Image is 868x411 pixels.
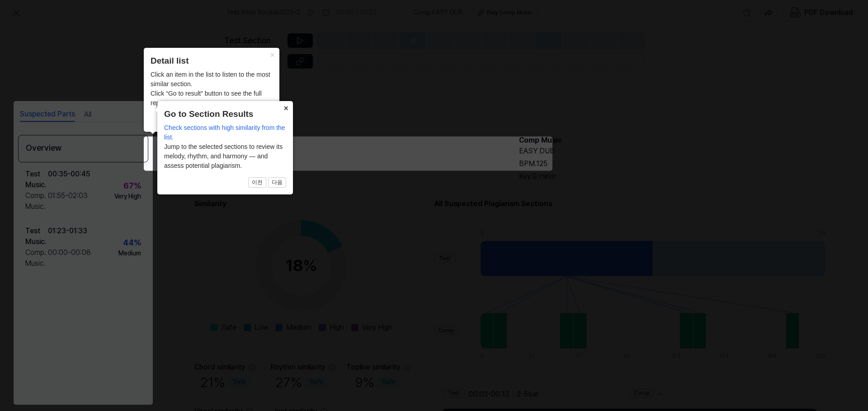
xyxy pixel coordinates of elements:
[265,48,279,60] button: Close
[151,70,273,108] div: Click an item in the list to listen to the most similar section. Click “Go to result” button to s...
[164,108,286,121] header: Go to Section Results
[268,177,286,188] button: 다음
[151,55,273,68] header: Detail list
[164,123,286,171] div: Jump to the selected sections to review its melody, rhythm, and harmony — and assess potential pl...
[164,124,285,141] span: Check sections with high similarity from the list.
[248,177,266,188] button: 이전
[278,101,293,114] button: Close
